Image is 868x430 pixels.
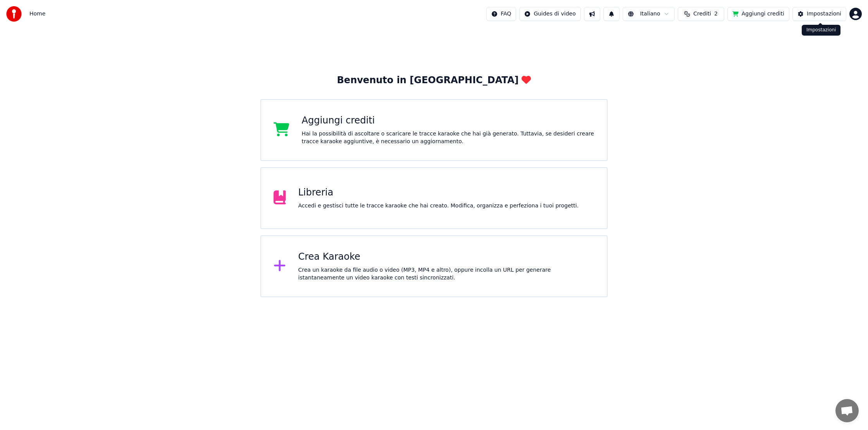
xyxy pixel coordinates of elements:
div: Libreria [298,187,579,199]
span: 2 [714,10,718,18]
div: Aprire la chat [835,399,859,422]
span: Home [29,10,45,18]
span: Crediti [693,10,711,18]
div: Accedi e gestisci tutte le tracce karaoke che hai creato. Modifica, organizza e perfeziona i tuoi... [298,202,579,210]
div: Hai la possibilità di ascoltare o scaricare le tracce karaoke che hai già generato. Tuttavia, se ... [302,130,595,146]
img: youka [6,6,22,22]
button: Aggiungi crediti [727,7,789,21]
div: Impostazioni [802,25,840,36]
div: Benvenuto in [GEOGRAPHIC_DATA] [337,74,531,87]
div: Crea Karaoke [298,251,595,263]
nav: breadcrumb [29,10,45,18]
div: Impostazioni [807,10,841,18]
button: Crediti2 [678,7,724,21]
button: Impostazioni [792,7,846,21]
div: Crea un karaoke da file audio o video (MP3, MP4 e altro), oppure incolla un URL per generare ista... [298,266,595,282]
button: FAQ [486,7,516,21]
button: Guides di video [519,7,580,21]
div: Aggiungi crediti [302,115,595,127]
